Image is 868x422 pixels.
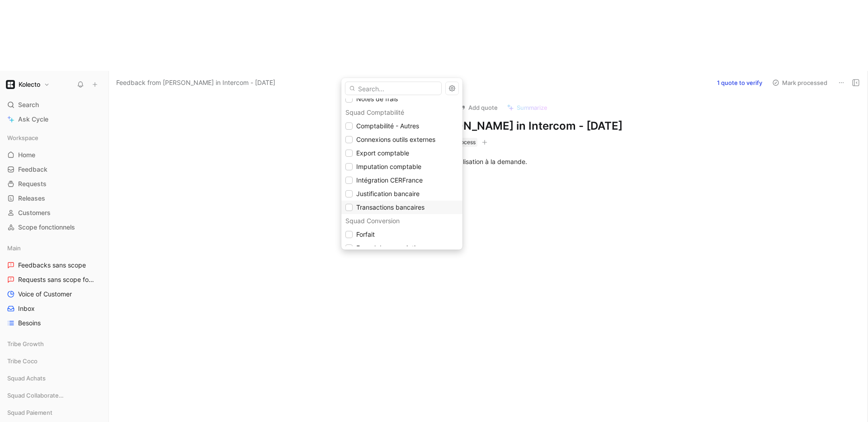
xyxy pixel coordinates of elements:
span: Justification bancaire [356,190,420,198]
span: Comptabilité - Autres [356,122,419,130]
span: Export comptable [356,150,409,157]
input: Search... [345,82,442,95]
span: Intégration CERFrance [356,177,423,184]
span: Notes de frais [356,95,398,103]
span: Funnel de souscription [356,244,423,252]
span: Imputation comptable [356,163,421,171]
span: Forfait [356,231,375,239]
span: Connexions outils externes [356,136,435,144]
span: Transactions bancaires [356,204,425,211]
